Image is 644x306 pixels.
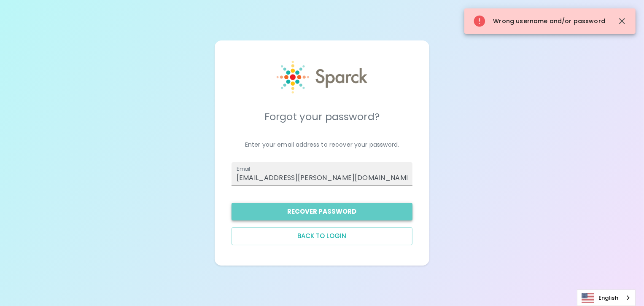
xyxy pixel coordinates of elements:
[473,11,605,31] div: Wrong username and/or password
[277,61,367,94] img: Sparck logo
[232,227,412,245] button: Back to login
[232,203,412,220] button: Recover Password
[577,290,636,306] div: Language
[237,165,250,172] label: Email
[577,290,636,306] aside: Language selected: English
[232,110,412,123] h5: Forgot your password?
[577,290,635,306] a: English
[232,140,412,149] p: Enter your email address to recover your password.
